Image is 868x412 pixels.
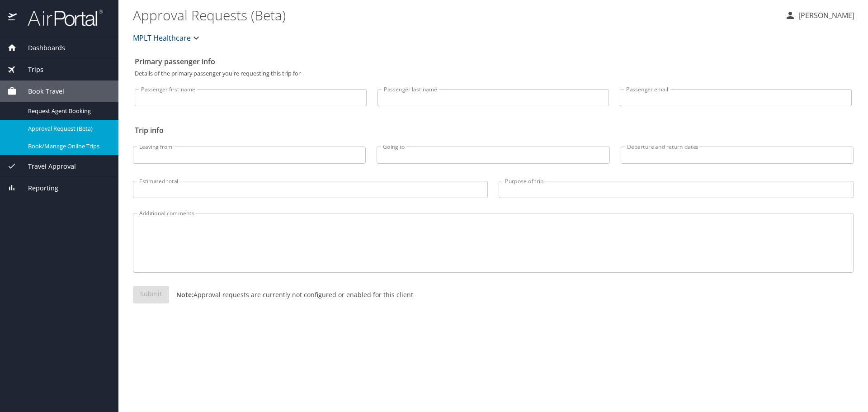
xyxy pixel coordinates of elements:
[17,43,65,53] span: Dashboards
[781,7,858,24] button: [PERSON_NAME]
[135,54,852,69] h2: Primary passenger info
[17,183,58,193] span: Reporting
[129,29,205,47] button: MPLT Healthcare
[169,290,413,299] p: Approval requests are currently not configured or enabled for this client
[28,124,108,133] span: Approval Request (Beta)
[28,107,108,115] span: Request Agent Booking
[176,290,193,299] strong: Note:
[135,71,852,76] p: Details of the primary passenger you're requesting this trip for
[28,142,108,151] span: Book/Manage Online Trips
[133,1,778,29] h1: Approval Requests (Beta)
[17,161,76,171] span: Travel Approval
[17,65,43,75] span: Trips
[796,10,854,21] p: [PERSON_NAME]
[133,32,191,44] span: MPLT Healthcare
[18,9,103,27] img: airportal-logo.png
[8,9,18,27] img: icon-airportal.png
[17,86,64,96] span: Book Travel
[135,123,852,137] h2: Trip info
